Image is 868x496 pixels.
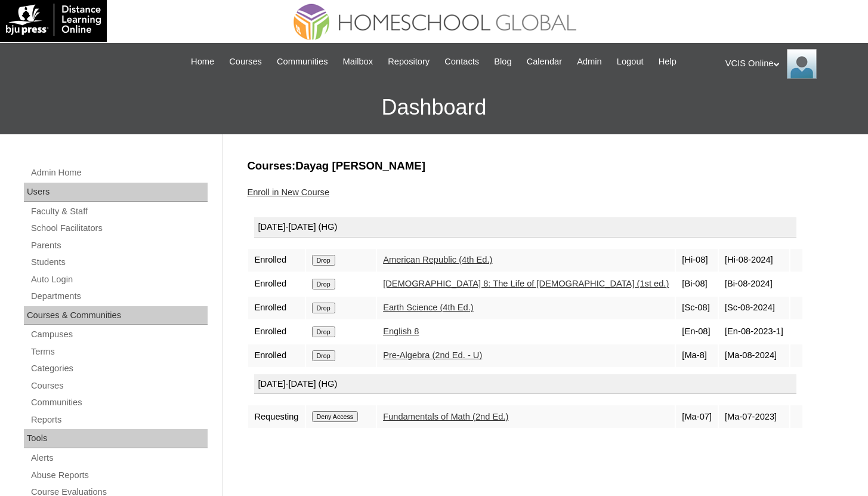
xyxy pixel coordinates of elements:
[254,374,796,395] div: [DATE]-[DATE] (HG)
[383,255,492,264] a: American Republic (4th Ed.)
[383,350,482,360] a: Pre-Algebra (2nd Ed. - U)
[247,158,838,174] h3: Courses:Dayag [PERSON_NAME]
[30,327,208,342] a: Campuses
[24,306,208,325] div: Courses & Communities
[653,55,682,69] a: Help
[312,255,335,266] input: Drop
[611,55,650,69] a: Logout
[248,321,304,343] td: Enrolled
[312,303,335,313] input: Drop
[382,55,435,69] a: Repository
[24,429,208,448] div: Tools
[229,55,262,69] span: Courses
[312,411,359,422] input: Deny Access
[30,412,208,427] a: Reports
[30,395,208,410] a: Communities
[30,344,208,359] a: Terms
[527,55,562,69] span: Calendar
[30,165,208,180] a: Admin Home
[676,273,718,295] td: [Bi-08]
[444,55,479,69] span: Contacts
[676,321,718,343] td: [En-08]
[383,279,669,288] a: [DEMOGRAPHIC_DATA] 8: The Life of [DEMOGRAPHIC_DATA] (1st ed.)
[248,249,304,272] td: Enrolled
[248,344,304,367] td: Enrolled
[719,249,789,272] td: [Hi-08-2024]
[191,55,214,69] span: Home
[30,255,208,270] a: Students
[343,55,373,69] span: Mailbox
[383,303,474,312] a: Earth Science (4th Ed.)
[223,55,268,69] a: Courses
[254,217,796,238] div: [DATE]-[DATE] (HG)
[271,55,334,69] a: Communities
[337,55,379,69] a: Mailbox
[676,405,718,428] td: [Ma-07]
[659,55,677,69] span: Help
[676,249,718,272] td: [Hi-08]
[719,273,789,295] td: [Bi-08-2024]
[388,55,430,69] span: Repository
[676,344,718,367] td: [Ma-8]
[185,55,220,69] a: Home
[438,55,485,69] a: Contacts
[787,49,817,79] img: VCIS Online Admin
[312,326,335,337] input: Drop
[577,55,602,69] span: Admin
[247,187,329,197] a: Enroll in New Course
[494,55,511,69] span: Blog
[6,81,862,134] h3: Dashboard
[24,183,208,202] div: Users
[312,279,335,289] input: Drop
[248,405,304,428] td: Requesting
[719,405,789,428] td: [Ma-07-2023]
[725,49,856,79] div: VCIS Online
[30,378,208,393] a: Courses
[719,321,789,343] td: [En-08-2023-1]
[312,350,335,361] input: Drop
[277,55,328,69] span: Communities
[30,451,208,466] a: Alerts
[521,55,568,69] a: Calendar
[30,289,208,304] a: Departments
[30,468,208,483] a: Abuse Reports
[488,55,517,69] a: Blog
[719,297,789,319] td: [Sc-08-2024]
[248,297,304,319] td: Enrolled
[30,204,208,219] a: Faculty & Staff
[571,55,608,69] a: Admin
[30,221,208,236] a: School Facilitators
[30,361,208,376] a: Categories
[676,297,718,319] td: [Sc-08]
[6,4,101,36] img: logo-white.png
[617,55,644,69] span: Logout
[248,273,304,295] td: Enrolled
[719,344,789,367] td: [Ma-08-2024]
[383,412,508,421] a: Fundamentals of Math (2nd Ed.)
[30,272,208,287] a: Auto Login
[30,238,208,253] a: Parents
[383,326,419,336] a: English 8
